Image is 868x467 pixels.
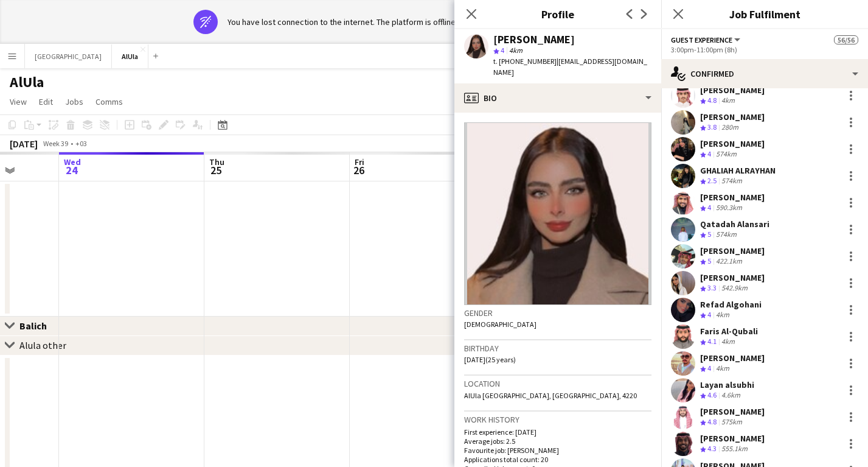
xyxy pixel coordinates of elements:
span: [DATE] (25 years) [464,355,516,364]
div: 3:00pm-11:00pm (8h) [671,45,858,54]
span: Wed [64,156,81,167]
div: 4km [719,337,737,347]
button: Guest Experience [671,35,742,44]
a: Jobs [60,94,88,110]
span: t. [PHONE_NUMBER] [493,57,557,66]
span: | [EMAIL_ADDRESS][DOMAIN_NAME] [493,57,647,77]
p: Applications total count: 20 [464,455,651,464]
span: 4.1 [707,337,717,346]
span: 4 [707,149,711,158]
span: 4 [707,310,711,319]
span: 3.8 [707,122,717,132]
span: 4 [707,363,711,373]
div: Refad Algohani [700,299,762,310]
div: 280m [719,122,741,133]
div: +03 [75,139,87,148]
span: 4 [707,203,711,212]
div: [PERSON_NAME] [700,85,765,96]
div: Bio [454,83,661,113]
h3: Gender [464,307,651,318]
span: 56/56 [834,35,858,44]
div: Confirmed [661,59,868,88]
span: Fri [355,156,364,167]
span: [DEMOGRAPHIC_DATA] [464,320,536,329]
span: 3.3 [707,283,717,292]
span: Edit [39,96,53,107]
a: Comms [91,94,128,110]
button: [GEOGRAPHIC_DATA] [25,44,112,68]
div: 555.1km [719,444,750,454]
div: [PERSON_NAME] [700,111,765,122]
span: 4.8 [707,96,717,105]
div: [PERSON_NAME] [700,272,765,283]
button: AlUla [112,44,148,68]
span: 4 [501,46,504,55]
div: [PERSON_NAME] [700,138,765,149]
div: 422.1km [713,256,745,267]
div: Layan alsubhi [700,379,754,390]
p: Favourite job: [PERSON_NAME] [464,446,651,455]
a: Edit [34,94,58,110]
div: 542.9km [719,283,750,293]
span: 5 [707,230,711,239]
span: 4km [507,46,525,55]
span: Week 39 [40,139,71,148]
span: 4.3 [707,444,717,453]
div: 574km [713,230,739,240]
div: [DATE] [10,138,38,150]
span: Guest Experience [671,35,732,44]
p: Average jobs: 2.5 [464,437,651,446]
div: [PERSON_NAME] [700,353,765,363]
div: Balich [19,320,57,332]
div: Alula other [19,339,66,351]
span: AlUla [GEOGRAPHIC_DATA], [GEOGRAPHIC_DATA], 4220 [464,391,637,400]
span: Jobs [65,96,83,107]
div: Faris Al-Qubali [700,326,758,337]
h1: AlUla [10,73,44,91]
div: 4.6km [719,390,743,401]
span: 26 [353,163,364,177]
h3: Location [464,378,651,389]
div: [PERSON_NAME] [700,406,765,417]
div: 574km [713,149,739,160]
h3: Profile [454,6,661,22]
span: View [10,96,27,107]
div: [PERSON_NAME] [700,433,765,444]
span: 4.8 [707,417,717,426]
h3: Birthday [464,343,651,354]
div: [PERSON_NAME] [700,245,765,256]
div: 574km [719,176,745,186]
div: [PERSON_NAME] [493,34,575,45]
div: 590.3km [713,203,745,213]
div: 4km [719,96,737,106]
span: 2.5 [707,176,717,185]
span: Comms [95,96,123,107]
span: 25 [207,163,224,177]
div: [PERSON_NAME] [700,192,765,203]
div: Qatadah Alansari [700,219,769,230]
span: 24 [62,163,81,177]
h3: Job Fulfilment [661,6,868,22]
div: 4km [713,310,732,320]
a: View [5,94,32,110]
div: GHALIAH ALRAYHAN [700,165,776,176]
p: First experience: [DATE] [464,427,651,437]
span: 5 [707,256,711,265]
div: You have lost connection to the internet. The platform is offline. [227,16,457,27]
span: Thu [209,156,224,167]
div: 575km [719,417,745,427]
h3: Work history [464,414,651,425]
div: 4km [713,363,732,374]
span: 4.6 [707,390,717,399]
img: Crew avatar or photo [464,122,651,305]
